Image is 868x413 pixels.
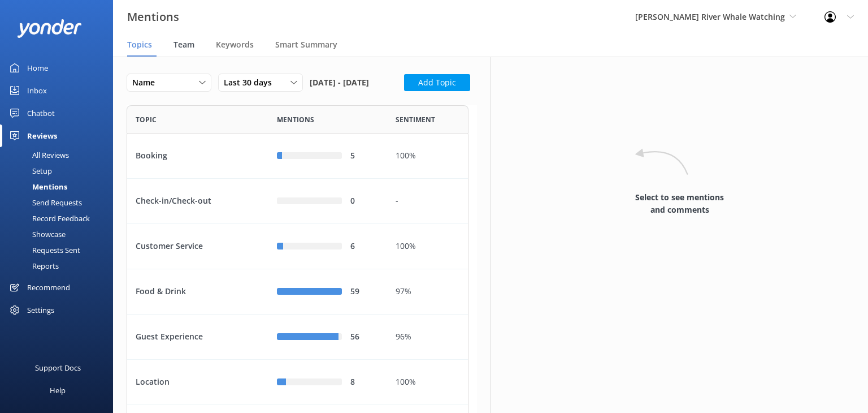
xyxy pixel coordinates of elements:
span: Sentiment [396,114,435,125]
div: 100% [396,240,459,253]
div: 5 [350,150,379,162]
div: Send Requests [7,195,82,210]
div: All Reviews [7,147,69,163]
a: Setup [7,163,113,179]
div: Recommend [27,276,70,299]
a: Reports [7,258,113,274]
div: Settings [27,299,54,321]
a: Requests Sent [7,242,113,258]
div: row [127,269,468,315]
div: Mentions [7,179,67,195]
div: Reports [7,258,59,274]
div: Location [127,360,268,405]
a: Record Feedback [7,210,113,226]
div: 100% [396,150,459,162]
div: row [127,224,468,269]
div: Guest Experience [127,315,268,360]
a: All Reviews [7,147,113,163]
span: [PERSON_NAME] River Whale Watching [635,11,785,22]
div: row [127,315,468,360]
img: yonder-white-logo.png [17,19,82,38]
div: 96% [396,331,459,343]
button: Add Topic [404,74,470,91]
a: Mentions [7,179,113,195]
div: 59 [350,286,379,298]
div: Home [27,57,48,79]
div: - [396,195,459,208]
span: Keywords [216,39,254,50]
span: Name [132,76,162,89]
a: Send Requests [7,195,113,210]
div: row [127,179,468,224]
div: Showcase [7,226,66,242]
div: row [127,134,468,179]
span: Topic [136,114,157,125]
div: 100% [396,376,459,389]
div: Booking [127,134,268,179]
span: Mentions [277,114,314,125]
span: Team [173,39,194,50]
a: Showcase [7,226,113,242]
div: 97% [396,286,459,298]
div: 8 [350,376,379,389]
span: Topics [127,39,152,50]
div: Customer Service [127,224,268,269]
div: Reviews [27,124,57,147]
div: Check-in/Check-out [127,179,268,224]
div: Food & Drink [127,269,268,315]
div: Requests Sent [7,242,80,258]
div: Chatbot [27,102,55,124]
div: Help [50,379,66,402]
div: Support Docs [35,356,81,379]
div: 6 [350,240,379,253]
div: Record Feedback [7,210,90,226]
div: Setup [7,163,52,179]
span: Last 30 days [224,76,279,89]
div: 0 [350,195,379,208]
span: [DATE] - [DATE] [310,74,369,92]
div: Inbox [27,79,47,102]
div: 56 [350,331,379,343]
h3: Mentions [127,8,179,26]
div: row [127,360,468,405]
span: Smart Summary [275,39,337,50]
